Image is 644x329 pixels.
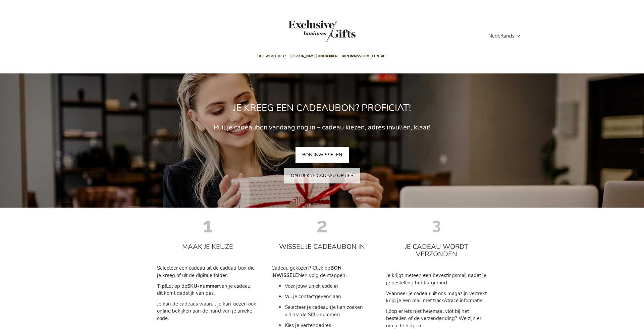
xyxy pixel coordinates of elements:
[199,216,216,233] img: 1
[271,243,372,251] h3: WISSEL JE CADEAUBON IN
[386,243,487,258] h3: JE CADEAU WORDT VERZONDEN
[285,293,372,300] li: Vul je contactgevens aan
[288,20,322,42] a: store logo
[342,48,369,64] span: Bon inwisselen
[2,98,642,119] h2: JE KREEG EEN CADEAUBON? PROFICIAT!
[271,265,341,278] strong: BON INWISSELEN
[290,48,337,64] span: [PERSON_NAME] ontdekken
[157,283,258,297] p: Let op de van je cadeau, dit komt dadelijk van pas.
[157,265,258,279] p: Selecteer een cadeau uit de cadeau-box die je kreeg of uit de digitale folder.
[314,216,330,233] img: 2
[157,243,258,251] h3: MAAK JE KEUZE
[285,283,372,290] li: Voer jouw uniek code in
[187,283,219,289] strong: SKU-nummer
[157,300,258,322] p: Je kan de cadeaus waaruit je kan kiezen ook online bekijken aan de hand van je unieke code.
[285,304,372,318] li: Selecteer je cadeau (je kan zoeken a.d.h.v. de SKU-nummer)
[285,322,372,329] li: Kies je verzendadres
[428,216,445,233] img: 3
[488,32,515,40] span: Nederlands
[488,32,525,40] div: Nederlands
[271,265,372,279] p: Cadeau gekozen? Click op en volg de stappen:
[296,147,349,163] a: BON INWISSELEN
[386,272,487,286] p: Je krijgt meteen een bevestingsmail nadat je je bestelling hebt afgerond.
[257,48,286,64] span: Hoe werkt het?
[372,48,387,64] span: Contact
[284,168,360,183] a: ONTDEK JE CADEAU OPTIES
[288,20,356,42] img: Exclusive Business gifts logo
[157,283,166,289] strong: Tip!
[386,290,487,305] p: Wanneer je cadeau uit ons magazijn vertrekt krijg je een mail met track&trace informatie.
[2,124,642,131] h3: Ruil je cadeaubon vandaag nog in – cadeau kiezen, adres invullen, klaar!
